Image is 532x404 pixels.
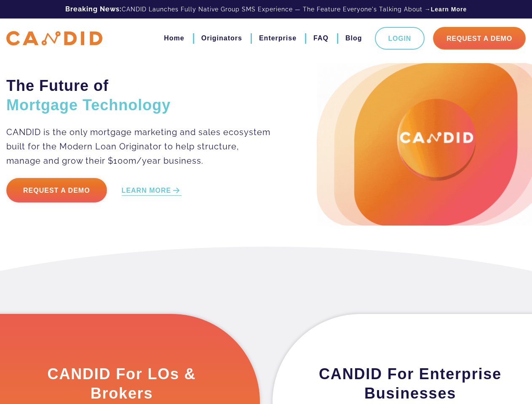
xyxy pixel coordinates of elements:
a: Login [375,27,425,50]
a: Learn More [431,5,467,13]
a: Enterprise [259,31,297,45]
a: FAQ [313,31,329,45]
a: Originators [201,31,242,45]
a: Request A Demo [433,27,526,50]
b: Breaking News: [65,5,122,13]
a: LEARN MORE [122,186,182,196]
a: Blog [345,31,362,45]
p: CANDID is the only mortgage marketing and sales ecosystem built for the Modern Loan Originator to... [6,125,275,168]
a: Request a Demo [6,178,107,202]
h2: The Future of [6,76,275,115]
h3: CANDID For LOs & Brokers [26,364,218,403]
h3: CANDID For Enterprise Businesses [315,364,506,403]
img: CANDID APP [6,31,102,46]
a: Home [164,31,184,45]
span: Mortgage Technology [6,96,171,114]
